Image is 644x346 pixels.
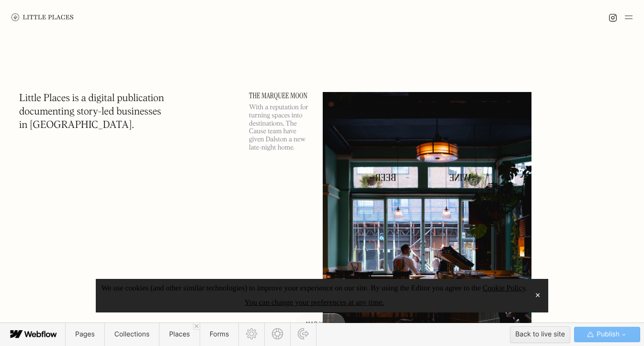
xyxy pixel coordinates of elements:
p: With a reputation for turning spaces into destinations, The Cause team have given Dalston a new l... [249,104,311,152]
span: Forms [210,330,229,338]
span: Pages [75,330,95,338]
a: Close 'Places' tab [193,323,200,330]
span: We use cookies (and other similar technologies) to improve your experience on our site. By using ... [102,284,528,292]
span: Map view [306,321,334,326]
a: Cookie Policy [483,284,525,292]
span: Publish [595,327,620,342]
span: Places [169,330,190,338]
button: Publish [574,327,640,342]
button: Close [531,288,544,303]
h1: Little Places is a digital publication documenting story-led businesses in [GEOGRAPHIC_DATA]. [19,92,164,132]
a: The Marquee Moon [249,92,311,100]
button: Back to live site [510,326,570,343]
a: Map view [294,313,345,334]
span: Collections [114,330,149,338]
button: You can change your preferences at any time. [245,297,384,309]
div: Back to live site [515,327,565,342]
